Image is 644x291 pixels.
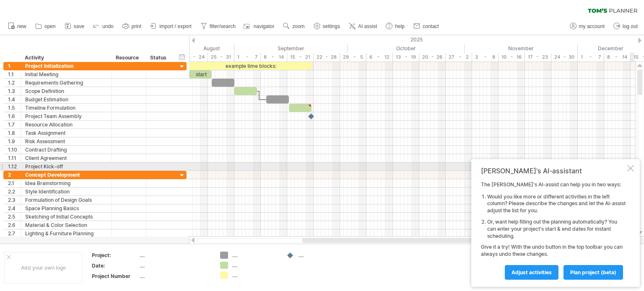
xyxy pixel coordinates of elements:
div: Resource [116,54,141,62]
div: .... [232,272,278,279]
a: import / export [148,21,194,32]
span: new [17,23,26,29]
div: Client Agreement [25,154,107,162]
div: Material & Color Selection [25,221,107,229]
div: Formulation of Design Goals [25,196,107,204]
div: .... [140,262,210,269]
span: open [44,23,56,29]
a: Adjust activities [505,265,558,280]
div: 1.7 [8,121,21,129]
span: filter/search [210,23,236,29]
a: filter/search [198,21,238,32]
div: 2.5 [8,213,21,221]
div: 1.3 [8,87,21,95]
div: Concept Development [25,171,107,179]
div: 29 - 5 [340,53,366,62]
span: zoom [292,23,304,29]
div: .... [140,273,210,280]
div: November 2025 [465,44,578,53]
div: Status [150,54,169,62]
div: 1.12 [8,162,21,170]
div: 2.2 [8,188,21,196]
div: Timeline Formulation [25,104,107,112]
div: 18 - 24 [182,53,208,62]
div: Scope Definition [25,87,107,95]
span: navigator [254,23,274,29]
a: plan project (beta) [563,265,623,280]
div: Project Team Assembly [25,112,107,120]
div: Add your own logo [4,252,83,283]
div: 1 - 7 [578,53,604,62]
div: 1 - 7 [234,53,261,62]
span: log out [623,23,638,29]
div: 1.11 [8,154,21,162]
span: AI assist [358,23,377,29]
div: September 2025 [234,44,348,53]
div: 20 - 26 [419,53,446,62]
div: 1.9 [8,137,21,145]
div: Sketching of Initial Concepts [25,213,107,221]
div: 1.8 [8,129,21,137]
span: import / export [159,23,192,29]
div: .... [232,252,278,259]
div: 10 - 16 [499,53,525,62]
div: 1 [8,62,21,70]
div: 1.4 [8,95,21,103]
a: help [384,21,407,32]
span: Adjust activities [512,269,552,276]
a: contact [411,21,441,32]
div: The [PERSON_NAME]'s AI-assist can help you in two ways: Give it a try! With the undo button in th... [481,181,626,279]
div: Space Planning Basics [25,204,107,212]
a: new [6,21,29,32]
div: Resource Allocation [25,121,107,129]
div: 2.4 [8,204,21,212]
div: 13 - 19 [393,53,419,62]
span: contact [423,23,439,29]
div: Risk Assessment [25,137,107,145]
span: settings [323,23,340,29]
div: 17 - 23 [525,53,551,62]
div: Activity [25,54,107,62]
div: Requirements Gathering [25,79,107,87]
div: October 2025 [348,44,465,53]
div: Idea Brainstorming [25,179,107,187]
a: my account [568,21,607,32]
div: Project Number [92,273,138,280]
div: 8 - 14 [261,53,287,62]
div: Project Kick-off [25,162,107,170]
div: 27 - 2 [446,53,472,62]
span: help [395,23,405,29]
div: Initial Meeting [25,70,107,78]
a: save [62,21,87,32]
div: .... [232,262,278,269]
li: Or, want help filling out the planning automatically? You can enter your project's start & end da... [487,219,626,239]
div: Lighting & Furniture Planning [25,229,107,237]
div: Style Identification [25,188,107,196]
div: 22 - 28 [314,53,340,62]
span: print [132,23,141,29]
div: .... [299,252,344,259]
a: log out [611,21,640,32]
a: open [33,21,58,32]
div: start [189,70,212,78]
div: 3 - 9 [472,53,499,62]
div: Project Initialization [25,62,107,70]
div: 24 - 30 [551,53,578,62]
div: 2 [8,171,21,179]
div: [PERSON_NAME]'s AI-assistant [481,167,626,175]
div: 1.10 [8,146,21,154]
span: plan project (beta) [570,269,616,276]
div: 6 - 12 [366,53,393,62]
div: Project: [92,252,138,259]
div: 2.7 [8,229,21,237]
a: undo [91,21,116,32]
div: Date: [92,262,138,269]
div: 8 - 14 [604,53,631,62]
div: 1.5 [8,104,21,112]
div: 2.3 [8,196,21,204]
li: Would you like more or different activities in the left column? Please describe the changes and l... [487,193,626,214]
a: AI assist [347,21,379,32]
span: undo [102,23,114,29]
div: 1.2 [8,79,21,87]
span: save [74,23,84,29]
